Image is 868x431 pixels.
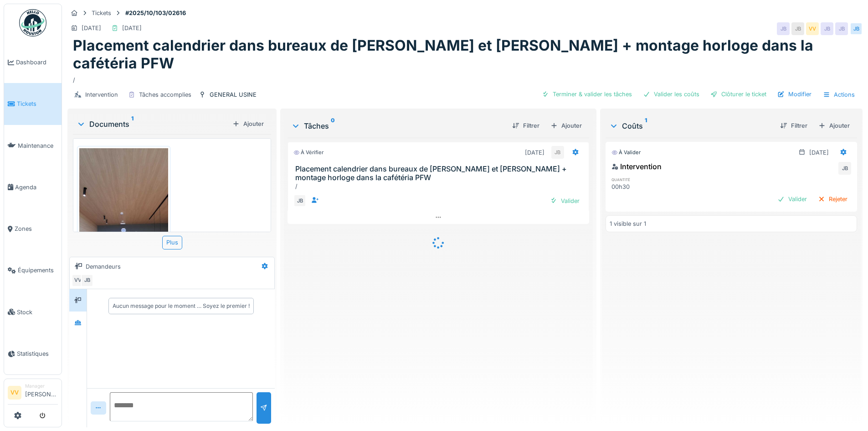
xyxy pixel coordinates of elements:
div: Aucun message pour le moment … Soyez le premier ! [113,302,250,310]
div: Clôturer le ticket [707,88,770,100]
div: JB [838,162,851,175]
div: Demandeurs [86,262,121,271]
div: VV [806,22,819,35]
div: Intervention [611,161,662,172]
a: Dashboard [4,42,62,83]
div: [DATE] [525,148,544,157]
div: VV [72,274,84,287]
div: Actions [819,88,859,101]
h6: quantité [611,177,689,182]
a: VV Manager[PERSON_NAME] [8,383,58,405]
sup: 0 [331,120,335,131]
div: 00h30 [611,182,689,191]
div: À valider [611,149,641,156]
div: GENERAL USINE [210,90,257,99]
li: VV [8,386,21,400]
h1: Placement calendrier dans bureaux de [PERSON_NAME] et [PERSON_NAME] + montage horloge dans la caf... [73,37,857,72]
a: Zones [4,208,62,249]
div: Filtrer [508,119,543,132]
span: Agenda [15,183,58,192]
div: / [295,182,585,191]
a: Maintenance [4,125,62,166]
span: Dashboard [16,58,58,67]
div: Intervention [85,90,118,99]
div: Tickets [92,9,111,17]
span: Équipements [18,266,58,275]
span: Stock [17,308,58,317]
div: Valider les coûts [639,88,703,100]
span: Maintenance [18,141,58,150]
sup: 1 [131,119,134,130]
a: Stock [4,291,62,333]
span: Statistiques [17,349,58,358]
img: k0mwf8lx9kqgafcw4hwdvzmjrex0 [79,148,168,340]
a: Équipements [4,249,62,291]
div: JB [551,146,564,159]
h3: Placement calendrier dans bureaux de [PERSON_NAME] et [PERSON_NAME] + montage horloge dans la caf... [295,165,585,182]
div: Ajouter [815,119,853,132]
div: JB [777,22,790,35]
a: Agenda [4,166,62,208]
div: [DATE] [82,24,101,32]
div: À vérifier [293,149,324,156]
div: JB [791,22,804,35]
img: Badge_color-CXgf-gQk.svg [19,9,46,36]
div: Ajouter [229,118,267,130]
div: Ajouter [547,119,586,132]
div: Filtrer [776,119,811,132]
div: JB [81,274,93,287]
div: Tâches [291,120,504,131]
li: [PERSON_NAME] [25,383,58,402]
div: JB [821,22,833,35]
a: Statistiques [4,333,62,374]
div: Tâches accomplies [139,90,191,99]
strong: #2025/10/103/02616 [122,9,190,17]
div: Plus [162,236,182,249]
span: Tickets [17,99,58,108]
a: Tickets [4,83,62,125]
div: Modifier [774,88,815,100]
div: [DATE] [809,148,829,157]
span: Zones [15,224,58,233]
div: Manager [25,383,58,389]
div: JB [850,22,863,35]
div: Rejeter [814,193,851,205]
div: Valider [774,193,811,205]
div: Documents [77,119,229,130]
div: Coûts [609,120,773,131]
div: / [73,72,857,84]
sup: 1 [645,120,647,131]
div: JB [293,194,306,207]
div: [DATE] [122,24,142,32]
div: Valider [546,195,583,207]
div: 1 visible sur 1 [610,219,646,228]
div: JB [835,22,848,35]
div: Terminer & valider les tâches [538,88,636,100]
